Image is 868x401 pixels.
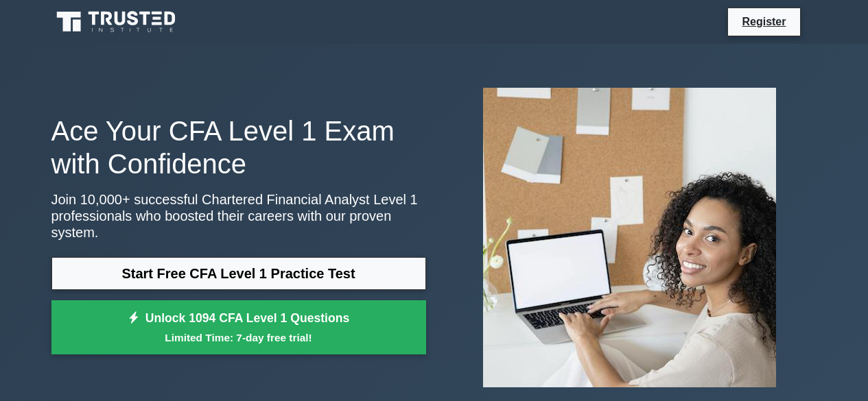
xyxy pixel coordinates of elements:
[69,330,409,345] small: Limited Time: 7-day free trial!
[51,257,426,290] a: Start Free CFA Level 1 Practice Test
[734,13,794,30] a: Register
[51,191,426,241] p: Join 10,000+ successful Chartered Financial Analyst Level 1 professionals who boosted their caree...
[51,114,426,180] h1: Ace Your CFA Level 1 Exam with Confidence
[51,300,426,355] a: Unlock 1094 CFA Level 1 QuestionsLimited Time: 7-day free trial!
